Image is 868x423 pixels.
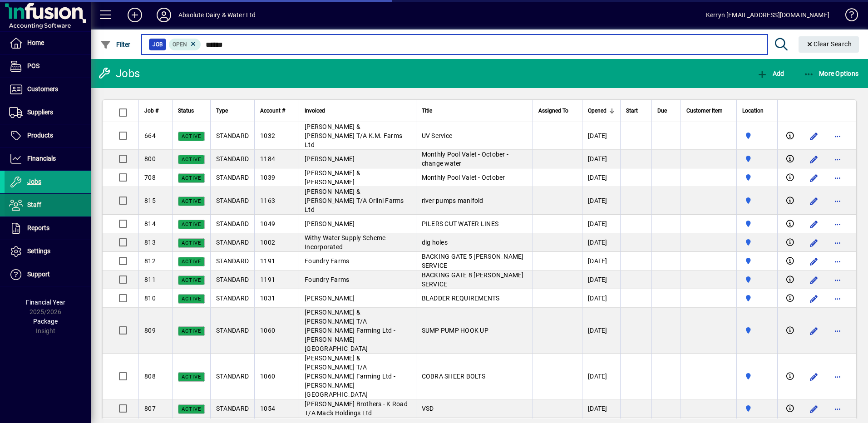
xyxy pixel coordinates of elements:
[5,217,91,240] a: Reports
[216,373,249,380] span: STANDARD
[305,257,349,265] span: Foundry Farms
[422,106,432,116] span: Title
[582,233,620,252] td: [DATE]
[422,197,483,204] span: river pumps manifold
[144,220,156,227] span: 814
[27,247,50,255] span: Settings
[5,101,91,124] a: Suppliers
[216,276,249,283] span: STANDARD
[216,295,249,302] span: STANDARD
[305,123,402,148] span: [PERSON_NAME] & [PERSON_NAME] T/A K.M. Farms Ltd
[742,237,772,247] span: Matata Road
[178,106,194,116] span: Status
[27,224,49,231] span: Reports
[657,106,667,116] span: Due
[216,106,228,116] span: Type
[755,65,786,82] button: Add
[27,39,44,46] span: Home
[807,236,821,250] button: Edit
[216,132,249,139] span: STANDARD
[144,276,156,283] span: 811
[27,85,58,93] span: Customers
[422,174,505,181] span: Monthly Pool Valet - October
[742,293,772,303] span: Matata Road
[260,257,275,265] span: 1191
[144,197,156,204] span: 815
[153,40,163,49] span: Job
[260,155,275,162] span: 1184
[260,276,275,283] span: 1191
[742,256,772,266] span: Matata Road
[830,129,845,143] button: More options
[422,405,434,412] span: VSD
[144,405,156,412] span: 807
[182,406,201,412] span: Active
[830,273,845,287] button: More options
[807,402,821,416] button: Edit
[742,154,772,164] span: Matata Road
[807,194,821,208] button: Edit
[216,405,249,412] span: STANDARD
[804,70,859,77] span: More Options
[807,291,821,306] button: Edit
[582,252,620,271] td: [DATE]
[582,187,620,215] td: [DATE]
[626,106,646,116] div: Start
[422,327,488,334] span: SUMP PUMP HOOK UP
[742,325,772,335] span: Matata Road
[742,219,772,229] span: Matata Road
[588,106,615,116] div: Opened
[182,221,201,227] span: Active
[422,295,500,302] span: BLADDER REQUIREMENTS
[260,174,275,181] span: 1039
[807,273,821,287] button: Edit
[144,257,156,265] span: 812
[182,240,201,246] span: Active
[757,70,784,77] span: Add
[144,106,167,116] div: Job #
[422,220,499,227] span: PILERS CUT WATER LINES
[807,152,821,167] button: Edit
[582,271,620,289] td: [DATE]
[173,41,187,48] span: Open
[686,106,723,116] span: Customer Item
[582,168,620,187] td: [DATE]
[305,155,355,162] span: [PERSON_NAME]
[582,354,620,399] td: [DATE]
[260,295,275,302] span: 1031
[305,106,410,116] div: Invoiced
[305,276,349,283] span: Foundry Farms
[144,373,156,380] span: 808
[27,108,53,116] span: Suppliers
[27,62,39,69] span: POS
[98,36,133,53] button: Filter
[144,295,156,302] span: 810
[807,254,821,269] button: Edit
[305,234,385,251] span: Withy Water Supply Scheme Incorporated
[830,402,845,416] button: More options
[100,41,131,48] span: Filter
[178,8,256,22] div: Absolute Dairy & Water Ltd
[182,133,201,139] span: Active
[807,171,821,185] button: Edit
[830,369,845,384] button: More options
[830,324,845,338] button: More options
[260,106,293,116] div: Account #
[742,106,764,116] span: Location
[422,373,485,380] span: COBRA SHEER BOLTS
[216,257,249,265] span: STANDARD
[149,7,178,23] button: Profile
[216,220,249,227] span: STANDARD
[98,66,140,81] div: Jobs
[182,374,201,380] span: Active
[5,78,91,101] a: Customers
[144,106,158,116] span: Job #
[144,155,156,162] span: 800
[686,106,731,116] div: Customer Item
[422,132,453,139] span: UV Service
[801,65,861,82] button: More Options
[260,132,275,139] span: 1032
[120,7,149,23] button: Add
[838,2,857,31] a: Knowledge Base
[807,324,821,338] button: Edit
